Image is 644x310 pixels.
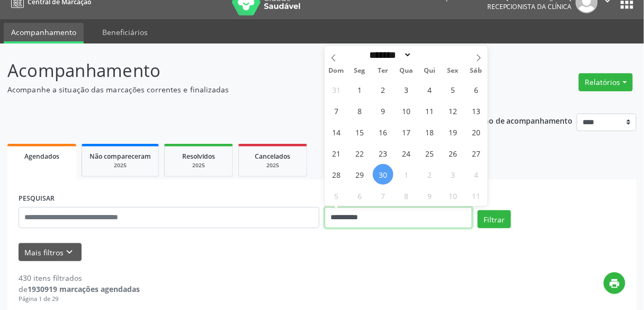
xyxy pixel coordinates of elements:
span: Setembro 28, 2025 [326,164,347,185]
button: Filtrar [478,210,511,228]
span: Outubro 10, 2025 [443,185,463,206]
span: Ter [371,67,395,74]
button: Mais filtroskeyboard_arrow_down [19,243,82,262]
span: Resolvidos [182,152,215,161]
span: Setembro 11, 2025 [419,100,440,121]
span: Setembro 23, 2025 [373,143,393,163]
span: Seg [348,67,371,74]
span: Setembro 6, 2025 [466,79,487,100]
span: Recepcionista da clínica [487,2,572,11]
span: Setembro 21, 2025 [326,143,347,163]
span: Dom [325,67,348,74]
span: Agosto 31, 2025 [326,79,347,100]
span: Agendados [24,152,59,161]
span: Setembro 1, 2025 [350,79,370,100]
span: Outubro 3, 2025 [443,164,463,185]
span: Setembro 4, 2025 [419,79,440,100]
input: Year [412,49,447,61]
i: print [609,278,621,289]
span: Setembro 30, 2025 [373,164,393,185]
span: Setembro 17, 2025 [396,122,417,142]
span: Qua [395,67,418,74]
span: Outubro 2, 2025 [419,164,440,185]
span: Setembro 29, 2025 [350,164,370,185]
span: Setembro 18, 2025 [419,122,440,142]
span: Setembro 15, 2025 [350,122,370,142]
span: Setembro 2, 2025 [373,79,393,100]
span: Setembro 3, 2025 [396,79,417,100]
span: Setembro 7, 2025 [326,100,347,121]
span: Setembro 13, 2025 [466,100,487,121]
span: Setembro 16, 2025 [373,122,393,142]
label: PESQUISAR [19,191,55,207]
span: Sáb [464,67,488,74]
span: Setembro 8, 2025 [350,100,370,121]
span: Setembro 27, 2025 [466,143,487,163]
button: Relatórios [579,73,633,91]
div: 430 itens filtrados [19,272,140,283]
span: Setembro 19, 2025 [443,122,463,142]
div: Página 1 de 29 [19,295,140,304]
p: Acompanhamento [7,57,448,84]
span: Outubro 7, 2025 [373,185,393,206]
select: Month [366,49,413,61]
span: Outubro 9, 2025 [419,185,440,206]
span: Qui [418,67,441,74]
span: Outubro 6, 2025 [350,185,370,206]
span: Setembro 24, 2025 [396,143,417,163]
span: Não compareceram [90,152,151,161]
p: Acompanhe a situação das marcações correntes e finalizadas [7,84,448,95]
span: Cancelados [255,152,291,161]
span: Setembro 14, 2025 [326,122,347,142]
span: Setembro 10, 2025 [396,100,417,121]
a: Acompanhamento [4,23,84,44]
span: Setembro 5, 2025 [443,79,463,100]
div: de [19,283,140,295]
i: keyboard_arrow_down [64,246,76,258]
span: Outubro 11, 2025 [466,185,487,206]
div: 2025 [172,161,225,169]
span: Outubro 5, 2025 [326,185,347,206]
div: 2025 [246,161,299,169]
span: Setembro 12, 2025 [443,100,463,121]
span: Setembro 22, 2025 [350,143,370,163]
span: Setembro 26, 2025 [443,143,463,163]
button: print [604,272,625,294]
span: Outubro 1, 2025 [396,164,417,185]
span: Setembro 9, 2025 [373,100,393,121]
span: Sex [441,67,464,74]
span: Outubro 4, 2025 [466,164,487,185]
p: Ano de acompanhamento [479,114,573,127]
strong: 1930919 marcações agendadas [28,284,140,294]
div: 2025 [90,161,151,169]
a: Beneficiários [95,23,155,41]
span: Setembro 20, 2025 [466,122,487,142]
span: Outubro 8, 2025 [396,185,417,206]
span: Setembro 25, 2025 [419,143,440,163]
